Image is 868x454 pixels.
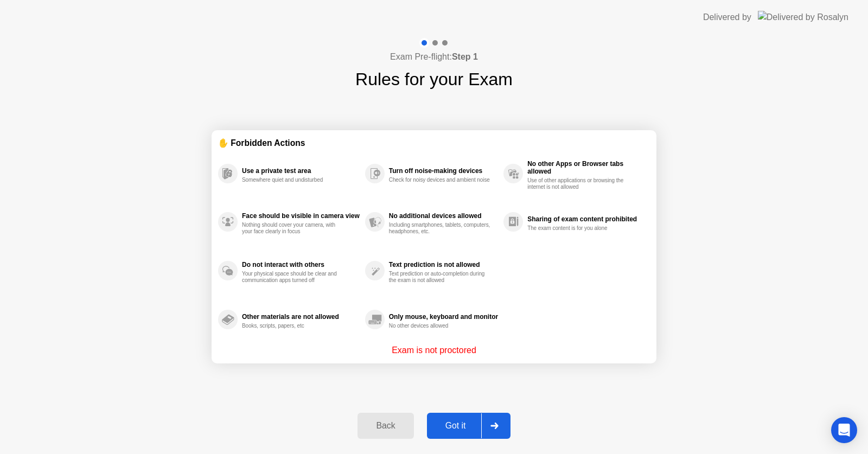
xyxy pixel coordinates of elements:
div: Do not interact with others [242,261,360,268]
h4: Exam Pre-flight: [390,50,478,63]
div: Open Intercom Messenger [831,417,857,443]
div: No other Apps or Browser tabs allowed [527,160,644,175]
p: Exam is not proctored [392,344,476,357]
button: Got it [427,413,510,439]
div: ✋ Forbidden Actions [218,137,650,149]
div: Your physical space should be clear and communication apps turned off [242,271,344,284]
div: Nothing should cover your camera, with your face clearly in focus [242,222,344,235]
div: Got it [430,421,481,431]
div: Books, scripts, papers, etc [242,323,344,329]
div: Other materials are not allowed [242,313,360,321]
div: Text prediction is not allowed [389,261,498,268]
h1: Rules for your Exam [355,66,513,92]
div: Text prediction or auto-completion during the exam is not allowed [389,271,492,284]
div: No other devices allowed [389,323,492,329]
div: No additional devices allowed [389,212,498,220]
div: Use a private test area [242,167,360,175]
div: Back [361,421,410,431]
b: Step 1 [452,52,478,61]
button: Back [358,413,413,439]
div: Use of other applications or browsing the internet is not allowed [527,177,630,190]
div: Delivered by [703,11,751,24]
div: Face should be visible in camera view [242,212,360,220]
div: Somewhere quiet and undisturbed [242,177,344,183]
div: Turn off noise-making devices [389,167,498,175]
div: The exam content is for you alone [527,225,630,232]
div: Including smartphones, tablets, computers, headphones, etc. [389,222,492,235]
div: Sharing of exam content prohibited [527,215,644,223]
img: Delivered by Rosalyn [758,11,848,23]
div: Check for noisy devices and ambient noise [389,177,492,183]
div: Only mouse, keyboard and monitor [389,313,498,321]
